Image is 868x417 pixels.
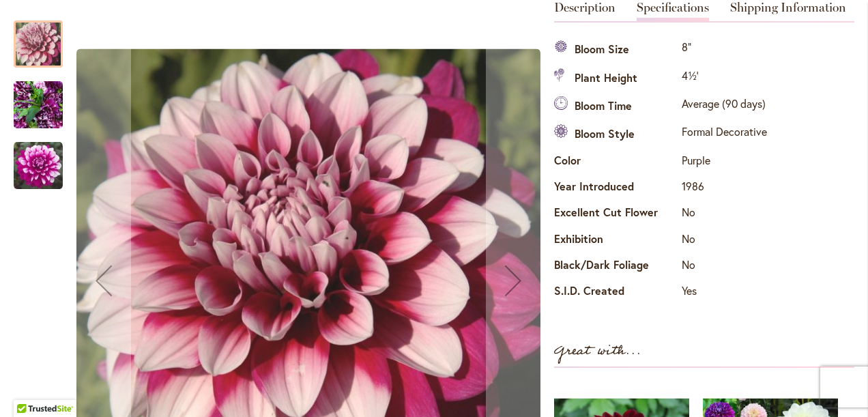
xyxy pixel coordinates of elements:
[554,36,678,64] th: Bloom Size
[554,64,678,92] th: Plant Height
[554,227,678,253] th: Exhibition
[554,93,678,121] th: Bloom Time
[678,280,770,306] td: Yes
[14,7,76,68] div: Patches
[678,227,770,253] td: No
[14,72,63,138] img: Patches
[678,64,770,92] td: 4½'
[554,201,678,227] th: Excellent Cut Flower
[554,340,641,362] strong: Great with...
[678,149,770,175] td: Purple
[637,1,709,21] a: Specifications
[14,141,63,190] img: Patches
[678,175,770,201] td: 1986
[678,254,770,280] td: No
[554,1,854,306] div: Detailed Product Info
[678,36,770,64] td: 8"
[678,121,770,149] td: Formal Decorative
[554,280,678,306] th: S.I.D. Created
[554,175,678,201] th: Year Introduced
[10,369,48,407] iframe: Launch Accessibility Center
[730,1,846,21] a: Shipping Information
[554,121,678,149] th: Bloom Style
[554,1,616,21] a: Description
[14,128,63,189] div: Patches
[678,93,770,121] td: Average (90 days)
[554,149,678,175] th: Color
[678,201,770,227] td: No
[14,68,76,128] div: Patches
[554,254,678,280] th: Black/Dark Foliage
